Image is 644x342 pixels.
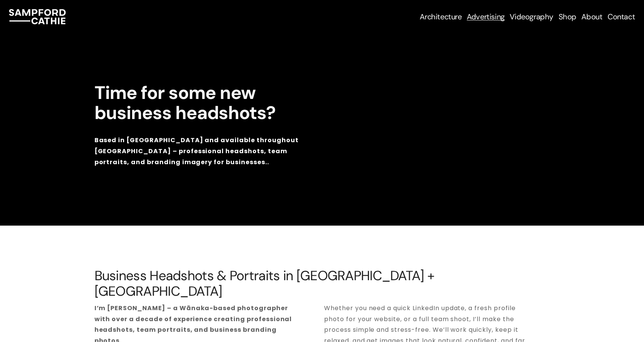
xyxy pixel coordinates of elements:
img: Sampford Cathie Photo + Video [9,9,66,24]
a: About [581,11,602,22]
h2: Business Headshots & Portraits in [GEOGRAPHIC_DATA] + [GEOGRAPHIC_DATA] [94,268,550,298]
strong: Time for some new business headshots? [94,81,276,125]
span: Advertising [467,12,505,21]
a: folder dropdown [420,11,461,22]
a: folder dropdown [467,11,505,22]
strong: Based in [GEOGRAPHIC_DATA] and available throughout [GEOGRAPHIC_DATA] – professional headshots, t... [94,136,300,166]
span: Architecture [420,12,461,21]
a: Videography [510,11,553,22]
a: Contact [608,11,635,22]
a: Shop [559,11,576,22]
